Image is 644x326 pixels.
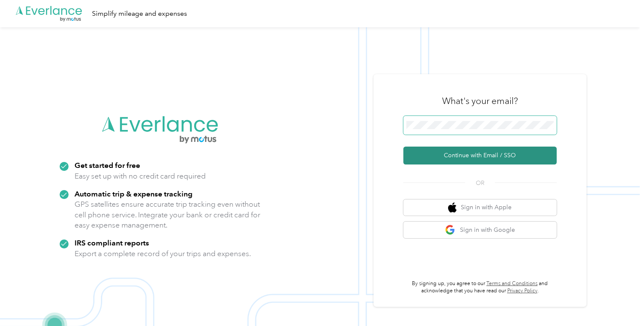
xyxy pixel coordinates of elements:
[75,199,261,231] p: GPS satellites ensure accurate trip tracking even without cell phone service. Integrate your bank...
[403,280,557,295] p: By signing up, you agree to our and acknowledge that you have read our .
[403,222,557,238] button: google logoSign in with Google
[442,95,518,107] h3: What's your email?
[465,179,495,188] span: OR
[92,9,187,19] div: Simplify mileage and expenses
[75,248,251,259] p: Export a complete record of your trips and expenses.
[75,171,206,182] p: Easy set up with no credit card required
[75,161,140,170] strong: Get started for free
[403,147,557,164] button: Continue with Email / SSO
[486,280,538,287] a: Terms and Conditions
[445,225,456,235] img: google logo
[403,199,557,216] button: apple logoSign in with Apple
[507,288,538,294] a: Privacy Policy
[75,238,149,247] strong: IRS compliant reports
[448,202,457,213] img: apple logo
[75,189,193,198] strong: Automatic trip & expense tracking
